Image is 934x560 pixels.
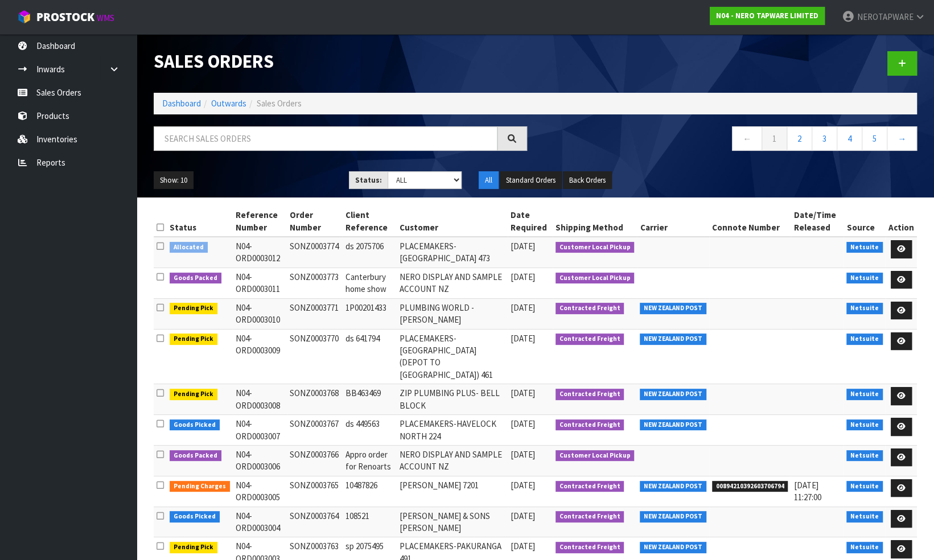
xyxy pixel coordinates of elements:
th: Reference Number [233,206,287,237]
span: [DATE] [511,241,535,252]
td: N04-ORD0003009 [233,329,287,384]
span: NEW ZEALAND POST [640,333,706,345]
td: SONZ0003770 [287,329,343,384]
td: 108521 [342,507,396,537]
th: Status [167,206,233,237]
td: ds 641794 [342,329,396,384]
span: [DATE] [511,418,535,429]
span: [DATE] [511,541,535,551]
button: Back Orders [563,171,612,190]
span: NEW ZEALAND POST [640,481,706,492]
a: 4 [837,126,862,151]
a: ← [732,126,762,151]
span: Pending Charges [170,481,230,492]
span: Pending Pick [170,542,217,553]
th: Client Reference [342,206,396,237]
span: Allocated [170,242,208,253]
span: [DATE] [511,271,535,282]
strong: N04 - NERO TAPWARE LIMITED [716,11,818,20]
td: N04-ORD0003006 [233,445,287,476]
span: Netsuite [846,542,883,553]
strong: Status: [355,175,382,185]
span: [DATE] 11:27:00 [793,480,821,503]
span: Netsuite [846,303,883,314]
span: [DATE] [511,510,535,521]
span: Pending Pick [170,303,217,314]
td: SONZ0003773 [287,267,343,298]
span: Customer Local Pickup [556,450,635,462]
span: Contracted Freight [556,303,624,314]
span: NEW ZEALAND POST [640,511,706,522]
span: Goods Packed [170,450,221,462]
a: 3 [812,126,837,151]
th: Carrier [637,206,709,237]
span: [DATE] [511,480,535,491]
td: SONZ0003771 [287,298,343,329]
span: Contracted Freight [556,481,624,492]
td: N04-ORD0003008 [233,384,287,415]
a: Dashboard [162,98,201,109]
td: NERO DISPLAY AND SAMPLE ACCOUNT NZ [397,445,508,476]
th: Order Number [287,206,343,237]
span: Netsuite [846,481,883,492]
td: PLACEMAKERS-[GEOGRAPHIC_DATA] 473 [397,237,508,267]
th: Connote Number [709,206,791,237]
span: NEROTAPWARE [857,11,913,22]
td: 1P00201433 [342,298,396,329]
td: [PERSON_NAME] & SONS [PERSON_NAME] [397,507,508,537]
span: NEW ZEALAND POST [640,419,706,431]
td: [PERSON_NAME] 7201 [397,476,508,507]
td: N04-ORD0003007 [233,415,287,446]
span: Netsuite [846,273,883,284]
span: Customer Local Pickup [556,242,635,253]
span: ProStock [36,10,94,24]
a: 5 [862,126,887,151]
td: PLACEMAKERS-[GEOGRAPHIC_DATA] (DEPOT TO [GEOGRAPHIC_DATA]) 461 [397,329,508,384]
nav: Page navigation [544,126,917,154]
span: Netsuite [846,450,883,462]
span: [DATE] [511,388,535,398]
td: PLACEMAKERS-HAVELOCK NORTH 224 [397,415,508,446]
td: N04-ORD0003005 [233,476,287,507]
span: Goods Picked [170,419,220,431]
a: Outwards [211,98,246,109]
td: N04-ORD0003011 [233,267,287,298]
td: N04-ORD0003010 [233,298,287,329]
td: PLUMBING WORLD - [PERSON_NAME] [397,298,508,329]
span: Sales Orders [257,98,302,109]
span: NEW ZEALAND POST [640,389,706,400]
button: All [479,171,499,190]
span: [DATE] [511,449,535,460]
span: Netsuite [846,389,883,400]
a: 1 [762,126,787,151]
span: Netsuite [846,419,883,431]
td: SONZ0003764 [287,507,343,537]
span: Contracted Freight [556,389,624,400]
small: WMS [97,13,114,23]
td: BB463469 [342,384,396,415]
td: SONZ0003768 [287,384,343,415]
span: Goods Packed [170,273,221,284]
span: Customer Local Pickup [556,273,635,284]
td: ds 449563 [342,415,396,446]
span: NEW ZEALAND POST [640,303,706,314]
td: Canterbury home show [342,267,396,298]
span: [DATE] [511,333,535,344]
button: Show: 10 [154,171,194,190]
td: SONZ0003765 [287,476,343,507]
a: 2 [787,126,812,151]
a: → [887,126,917,151]
span: Contracted Freight [556,419,624,431]
span: Contracted Freight [556,511,624,522]
td: N04-ORD0003012 [233,237,287,267]
td: ZIP PLUMBING PLUS- BELL BLOCK [397,384,508,415]
span: 00894210392603706794 [712,481,788,492]
td: N04-ORD0003004 [233,507,287,537]
img: cube-alt.png [17,10,31,24]
th: Customer [397,206,508,237]
span: Contracted Freight [556,542,624,553]
span: NEW ZEALAND POST [640,542,706,553]
span: Pending Pick [170,333,217,345]
span: [DATE] [511,302,535,313]
th: Shipping Method [553,206,637,237]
